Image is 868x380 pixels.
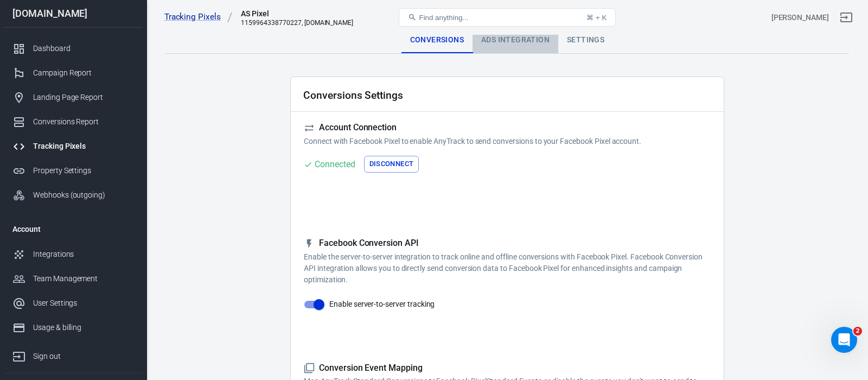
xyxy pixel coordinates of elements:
div: Campaign Report [33,67,134,79]
button: Find anything...⌘ + K [399,8,616,27]
div: Webhooks (outgoing) [33,189,134,201]
a: Property Settings [4,159,143,183]
div: Account id: vJBaXv7L [771,12,829,23]
div: Connected [315,157,355,171]
div: AS Pixel [241,8,349,19]
div: Property Settings [33,165,134,176]
div: Team Management [33,273,134,284]
a: Sign out [833,4,859,30]
div: Sign out [33,351,134,362]
span: Enable server-to-server tracking [329,299,435,310]
div: 1159964338770227, emilygracememorial.com [241,19,353,27]
h2: Conversions Settings [303,90,403,101]
a: Tracking Pixels [4,134,143,159]
div: ⌘ + K [586,14,607,22]
a: Dashboard [4,36,143,61]
span: 2 [853,327,862,335]
li: Account [4,216,143,242]
div: Conversions Report [33,116,134,128]
p: Connect with Facebook Pixel to enable AnyTrack to send conversions to your Facebook Pixel account. [304,136,711,147]
div: Conversions [401,27,473,53]
a: Integrations [4,242,143,267]
a: Tracking Pixels [164,11,233,23]
a: Conversions Report [4,110,143,134]
h5: Account Connection [304,122,711,134]
div: Tracking Pixels [33,141,134,152]
iframe: Intercom live chat [831,327,857,353]
a: User Settings [4,291,143,315]
a: Campaign Report [4,61,143,85]
div: User Settings [33,297,134,309]
span: Find anything... [419,14,468,22]
div: Settings [558,27,613,53]
h5: Facebook Conversion API [304,238,711,249]
a: Webhooks (outgoing) [4,183,143,207]
a: Landing Page Report [4,85,143,110]
div: [DOMAIN_NAME] [4,9,143,18]
a: Team Management [4,267,143,291]
a: Sign out [4,340,143,369]
a: Usage & billing [4,315,143,340]
button: Disconnect [364,156,419,173]
div: Integrations [33,249,134,260]
div: Landing Page Report [33,92,134,103]
div: Ads Integration [473,27,558,53]
h5: Conversion Event Mapping [304,363,711,374]
p: Enable the server-to-server integration to track online and offline conversions with Facebook Pix... [304,251,711,286]
div: Dashboard [33,43,134,54]
div: Usage & billing [33,322,134,333]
